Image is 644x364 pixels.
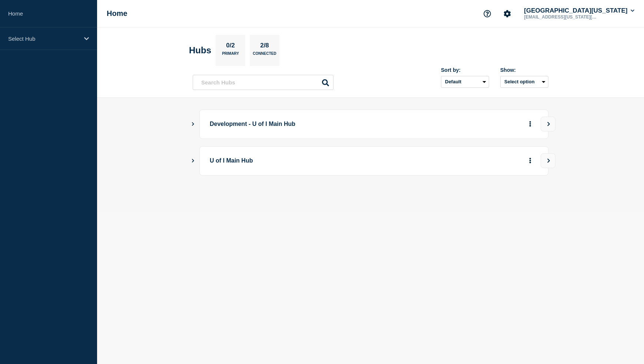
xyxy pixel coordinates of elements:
[500,76,548,88] button: Select option
[522,7,636,14] button: [GEOGRAPHIC_DATA][US_STATE]
[191,121,195,127] button: Show Connected Hubs
[500,67,548,73] div: Show:
[107,9,127,18] h1: Home
[253,51,276,59] p: Connected
[499,6,515,21] button: Account settings
[223,42,238,51] p: 0/2
[193,75,333,90] input: Search Hubs
[8,36,79,42] p: Select Hub
[222,51,239,59] p: Primary
[541,117,555,131] button: View
[541,153,555,168] button: View
[525,117,535,131] button: More actions
[441,76,489,88] select: Sort by
[258,42,272,51] p: 2/8
[525,154,535,168] button: More actions
[441,67,489,73] div: Sort by:
[189,45,211,56] h2: Hubs
[522,14,600,20] p: [EMAIL_ADDRESS][US_STATE][DOMAIN_NAME]
[210,117,415,131] p: Development - U of I Main Hub
[191,158,195,164] button: Show Connected Hubs
[210,154,415,168] p: U of I Main Hub
[479,6,495,21] button: Support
